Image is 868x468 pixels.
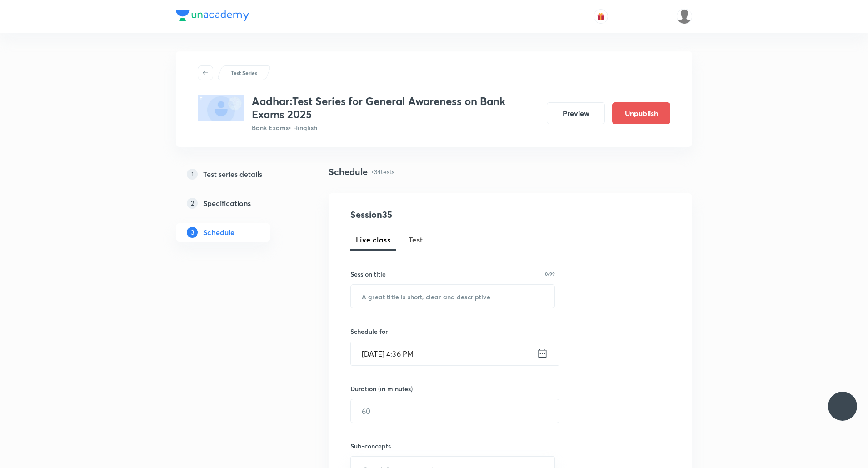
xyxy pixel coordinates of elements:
p: 0/99 [545,272,555,276]
a: 2Specifications [176,194,299,212]
p: Bank Exams • Hinglish [252,123,539,132]
h5: Specifications [203,198,251,209]
img: Piyush Mishra [677,9,692,24]
h6: Session title [350,269,386,279]
h3: Aadhar:Test Series for General Awareness on Bank Exams 2025 [252,95,539,121]
img: ttu [837,401,848,412]
h6: Duration (in minutes) [350,384,413,393]
span: Test [409,234,423,245]
button: avatar [594,9,608,24]
span: Live class [356,234,390,245]
input: A great title is short, clear and descriptive [351,285,554,308]
a: 1Test series details [176,165,299,183]
h5: Schedule [203,227,234,238]
img: fallback-thumbnail.png [198,95,244,121]
p: 2 [187,198,198,209]
h6: Sub-concepts [350,441,555,451]
input: 60 [351,399,559,423]
p: 1 [187,169,198,180]
img: avatar [597,12,605,20]
h6: Schedule for [350,327,555,336]
h4: Session 35 [350,208,516,221]
p: 3 [187,227,198,238]
p: • 34 tests [371,167,394,176]
p: Test Series [231,69,257,77]
a: Company Logo [176,10,249,23]
h4: Schedule [329,165,368,179]
button: Unpublish [612,102,670,124]
img: Company Logo [176,10,249,21]
h5: Test series details [203,169,262,180]
button: Preview [547,102,605,124]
